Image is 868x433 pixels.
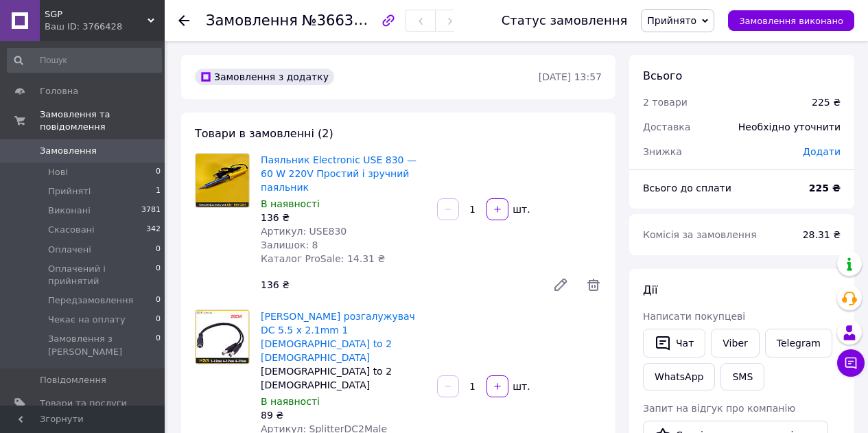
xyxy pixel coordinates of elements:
[510,202,532,216] div: шт.
[643,363,715,390] a: WhatsApp
[510,379,532,393] div: шт.
[206,12,298,29] span: Замовлення
[730,112,849,142] div: Необхідно уточнити
[7,48,162,73] input: Пошук
[261,198,320,209] span: В наявності
[302,12,399,29] span: №366302084
[48,244,91,256] span: Оплачені
[837,349,865,377] button: Чат з покупцем
[643,329,705,358] button: Чат
[261,211,426,224] div: 136 ₴
[728,10,854,31] button: Замовлення виконано
[45,21,165,33] div: Ваш ID: 3766428
[45,8,148,21] span: SGP
[739,16,843,26] span: Замовлення виконано
[48,333,156,358] span: Замовлення з [PERSON_NAME]
[643,69,682,82] span: Всього
[803,146,841,157] span: Додати
[195,127,333,140] span: Товари в замовленні (2)
[643,146,682,157] span: Знижка
[720,363,764,390] button: SMS
[48,263,156,288] span: Оплачений і прийнятий
[196,310,249,364] img: Кабель розгалужувач DC 5.5 x 2.1mm 1 Female to 2 Male
[812,95,841,109] div: 225 ₴
[195,69,334,85] div: Замовлення з додатку
[643,229,757,240] span: Комісія за замовлення
[48,166,68,178] span: Нові
[40,85,78,97] span: Головна
[809,183,841,194] b: 225 ₴
[502,14,628,27] div: Статус замовлення
[643,183,731,194] span: Всього до сплати
[40,108,165,133] span: Замовлення та повідомлення
[40,145,97,157] span: Замовлення
[261,364,426,392] div: [DEMOGRAPHIC_DATA] to 2 [DEMOGRAPHIC_DATA]
[146,224,161,236] span: 342
[156,314,161,326] span: 0
[156,263,161,288] span: 0
[643,311,745,322] span: Написати покупцеві
[156,294,161,307] span: 0
[261,396,320,407] span: В наявності
[156,333,161,358] span: 0
[643,97,688,108] span: 2 товари
[40,397,127,410] span: Товари та послуги
[803,229,841,240] span: 28.31 ₴
[261,239,318,250] span: Залишок: 8
[643,403,795,414] span: Запит на відгук про компанію
[48,294,133,307] span: Передзамовлення
[48,185,91,198] span: Прийняті
[643,283,657,296] span: Дії
[255,275,541,294] div: 136 ₴
[48,314,126,326] span: Чекає на оплату
[156,166,161,178] span: 0
[178,14,189,27] div: Повернутися назад
[261,226,347,237] span: Артикул: USE830
[765,329,832,358] a: Telegram
[647,15,696,26] span: Прийнято
[48,204,91,217] span: Виконані
[40,374,106,386] span: Повідомлення
[261,311,415,363] a: [PERSON_NAME] розгалужувач DC 5.5 x 2.1mm 1 [DEMOGRAPHIC_DATA] to 2 [DEMOGRAPHIC_DATA]
[156,185,161,198] span: 1
[141,204,161,217] span: 3781
[261,154,417,193] a: Паяльник Electronic USE 830 — 60 W 220V Простий і зручний паяльник
[539,71,602,82] time: [DATE] 13:57
[643,121,690,132] span: Доставка
[261,253,385,264] span: Каталог ProSale: 14.31 ₴
[156,244,161,256] span: 0
[196,154,249,207] img: Паяльник Electronic USE 830 — 60 W 220V Простий і зручний паяльник
[585,277,602,293] span: Видалити
[261,408,426,422] div: 89 ₴
[547,271,574,299] a: Редагувати
[48,224,95,236] span: Скасовані
[711,329,759,358] a: Viber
